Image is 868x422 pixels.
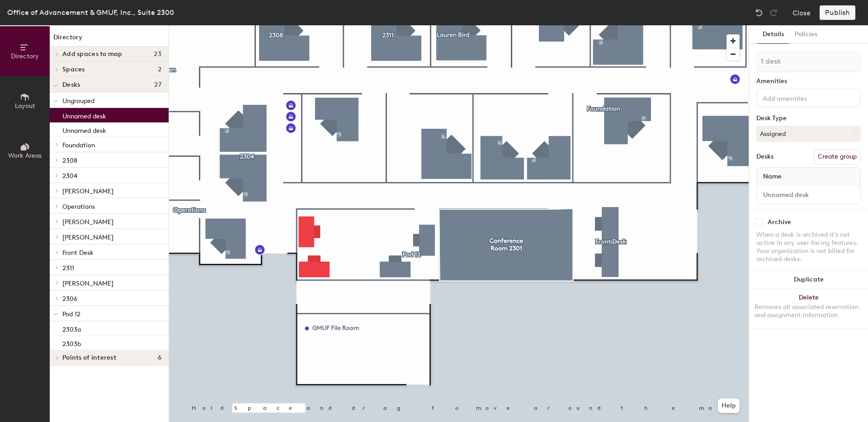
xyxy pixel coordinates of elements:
[62,310,80,318] span: Pod 12
[62,264,74,272] span: 2311
[62,141,95,149] span: Foundation
[756,78,861,85] div: Amenities
[755,8,764,17] img: Undo
[154,81,161,89] span: 27
[8,152,42,159] span: Work Areas
[761,92,842,103] input: Add amenities
[756,126,861,142] button: Assigned
[158,354,161,361] span: 6
[759,169,786,185] span: Name
[756,231,861,263] div: When a desk is archived it's not active in any user-facing features. Your organization is not bil...
[154,51,161,58] span: 23
[62,249,94,257] span: Front Desk
[62,218,113,226] span: [PERSON_NAME]
[768,219,791,226] div: Archive
[11,52,39,60] span: Directory
[62,280,113,287] span: [PERSON_NAME]
[756,115,861,122] div: Desk Type
[718,399,740,413] button: Help
[749,271,868,289] button: Duplicate
[15,102,35,110] span: Layout
[62,354,116,361] span: Points of interest
[62,51,123,58] span: Add spaces to map
[62,66,85,73] span: Spaces
[814,149,861,164] button: Create group
[62,323,81,333] p: 2303a
[7,7,174,18] div: Office of Advancement & GMUF, Inc., Suite 2300
[62,81,80,89] span: Desks
[755,303,863,319] div: Removes all associated reservation and assignment information
[62,188,113,195] span: [PERSON_NAME]
[62,295,77,303] span: 2306
[62,157,77,164] span: 2308
[62,124,106,135] p: Unnamed desk
[62,110,106,120] p: Unnamed desk
[759,188,859,201] input: Unnamed desk
[756,153,774,160] div: Desks
[62,97,94,105] span: Ungrouped
[749,289,868,328] button: DeleteRemoves all associated reservation and assignment information
[789,25,823,44] button: Policies
[62,338,81,348] p: 2303b
[50,33,169,47] h1: Directory
[62,203,95,211] span: Operations
[158,66,161,73] span: 2
[757,25,789,44] button: Details
[62,172,77,180] span: 2304
[793,5,811,20] button: Close
[769,8,778,17] img: Redo
[62,234,113,241] span: [PERSON_NAME]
